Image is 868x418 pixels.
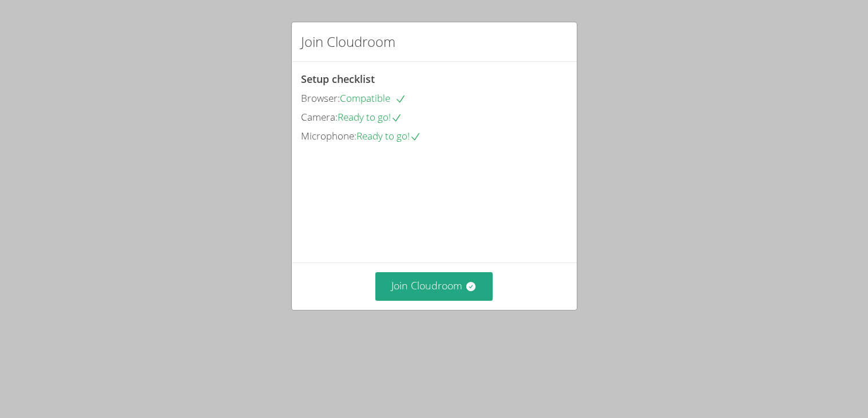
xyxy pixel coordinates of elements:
[340,91,406,105] span: Compatible
[356,129,421,142] span: Ready to go!
[338,110,402,124] span: Ready to go!
[301,110,338,124] span: Camera:
[301,31,395,52] h2: Join Cloudroom
[301,91,340,105] span: Browser:
[301,129,356,142] span: Microphone:
[301,72,375,86] span: Setup checklist
[375,272,493,300] button: Join Cloudroom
